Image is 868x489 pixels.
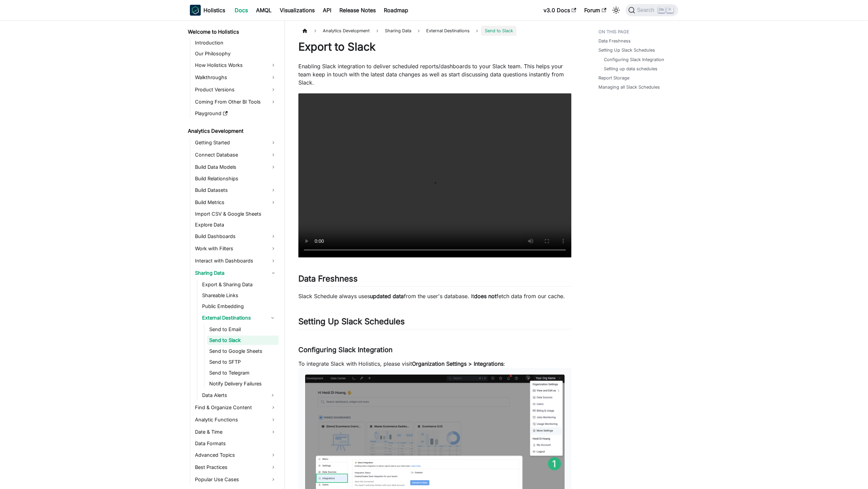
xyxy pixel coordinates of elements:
[276,5,319,16] a: Visualizations
[604,56,664,63] a: Configuring Slack Integration
[207,346,279,356] a: Send to Google Sheets
[193,209,279,219] a: Import CSV & Google Sheets
[193,427,279,437] a: Date & Time
[626,4,678,16] button: Search (Ctrl+K)
[193,185,279,196] a: Build Datasets
[319,5,335,16] a: API
[207,379,279,388] a: Notify Delivery Failures
[267,312,279,323] button: Collapse sidebar category 'External Destinations'
[200,291,279,300] a: Shareable Links
[200,390,267,401] a: Data Alerts
[298,40,571,54] h1: Export to Slack
[381,26,415,36] span: Sharing Data
[298,346,571,354] h3: Configuring Slack Integration
[298,292,571,300] p: Slack Schedule always uses from the user's database. It fetch data from our cache.
[598,84,660,90] a: Managing all Slack Schedules
[207,325,279,334] a: Send to Email
[193,38,279,48] a: Introduction
[186,126,279,136] a: Analytics Development
[200,280,279,289] a: Export & Sharing Data
[186,27,279,37] a: Welcome to Holistics
[193,109,279,118] a: Playground
[319,26,373,36] span: Analytics Development
[203,6,225,14] b: Holistics
[193,72,279,83] a: Walkthroughs
[193,231,279,242] a: Build Dashboards
[481,26,516,36] span: Send to Slack
[193,220,279,230] a: Explore Data
[200,312,267,323] a: External Destinations
[539,5,580,16] a: v3.0 Docs
[207,357,279,367] a: Send to SFTP
[200,302,279,311] a: Public Embedding
[193,197,279,208] a: Build Metrics
[598,38,631,44] a: Data Freshness
[474,293,496,300] strong: does not
[380,5,412,16] a: Roadmap
[231,5,252,16] a: Docs
[193,268,279,278] a: Sharing Data
[298,26,571,36] nav: Breadcrumbs
[370,293,404,300] strong: updated data
[611,5,622,16] button: Switch between dark and light mode (currently light mode)
[193,84,279,95] a: Product Versions
[580,5,610,16] a: Forum
[193,462,279,473] a: Best Practices
[667,7,673,13] kbd: K
[298,26,311,36] a: Home page
[335,5,380,16] a: Release Notes
[190,5,225,16] a: HolisticsHolistics
[193,49,279,58] a: Our Philosophy
[193,474,279,485] a: Popular Use Cases
[193,162,279,173] a: Build Data Models
[193,174,279,183] a: Build Relationships
[298,274,571,287] h2: Data Freshness
[298,62,571,87] p: Enabling Slack integration to deliver scheduled reports/dashboards to your Slack team. This helps...
[183,20,285,489] nav: Docs sidebar
[598,75,629,81] a: Report Storage
[604,66,657,72] a: Setting up data schedules
[298,316,571,329] h2: Setting Up Slack Schedules
[207,336,279,345] a: Send to Slack
[426,28,470,33] span: External Destinations
[207,368,279,378] a: Send to Telegram
[252,5,276,16] a: AMQL
[635,7,658,13] span: Search
[267,390,279,401] button: Expand sidebar category 'Data Alerts'
[193,243,279,254] a: Work with Filters
[298,93,571,257] video: Your browser does not support embedding video, but you can .
[193,137,279,148] a: Getting Started
[193,149,279,160] a: Connect Database
[193,414,279,425] a: Analytic Functions
[193,450,279,460] a: Advanced Topics
[193,255,279,266] a: Interact with Dashboards
[193,60,279,71] a: How Holistics Works
[193,402,279,413] a: Find & Organize Content
[193,96,279,107] a: Coming From Other BI Tools
[190,5,201,16] img: Holistics
[598,47,655,53] a: Setting Up Slack Schedules
[193,439,279,448] a: Data Formats
[412,360,504,367] strong: Organization Settings > Integrations
[423,26,473,36] a: External Destinations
